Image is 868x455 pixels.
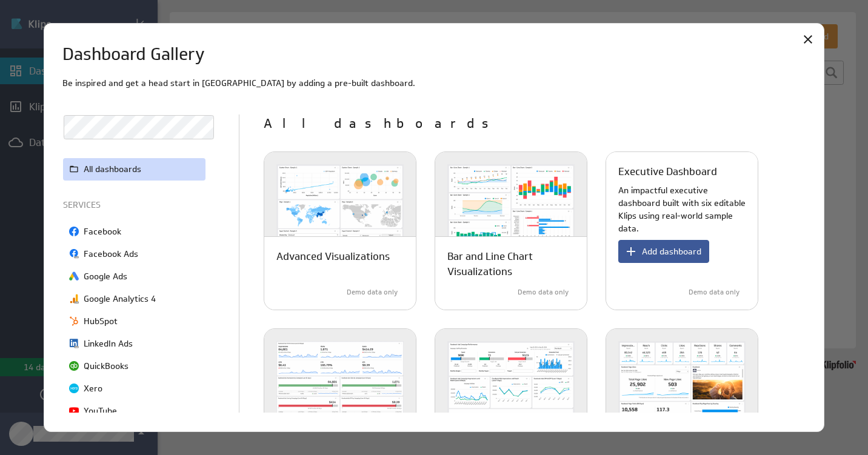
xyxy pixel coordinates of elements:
img: facebook_ads_dashboard-light-600x400.png [435,329,587,438]
p: Bar and Line Chart Visualizations [447,249,575,279]
p: Be inspired and get a head start in [GEOGRAPHIC_DATA] by adding a pre-built dashboard. [62,77,806,90]
p: Advanced Visualizations [276,249,390,264]
p: All dashboards [264,115,806,134]
p: LinkedIn Ads [84,337,133,350]
div: Close [798,29,818,50]
p: An impactful executive dashboard built with six editable Klips using real-world sample data. [618,184,746,235]
button: Add dashboard [618,240,709,263]
img: image729517258887019810.png [69,227,79,236]
p: YouTube [84,405,117,417]
p: All dashboards [84,163,141,176]
img: image8417636050194330799.png [69,271,79,281]
img: image3155776258136118639.png [69,384,79,393]
img: image7114667537295097211.png [69,406,79,416]
img: facebook_dashboard-light-600x400.png [606,329,758,438]
p: Demo data only [689,287,739,297]
p: Facebook [84,225,121,238]
img: bar_line_chart-light-600x400.png [435,152,587,261]
p: Google Analytics 4 [84,293,156,305]
img: image4788249492605619304.png [69,316,79,326]
p: QuickBooks [84,360,129,373]
img: facebook_ads_campaigns-light-600x400.png [264,329,416,438]
h1: Dashboard Gallery [62,42,205,67]
img: image6502031566950861830.png [69,294,79,304]
img: image1858912082062294012.png [69,339,79,348]
p: Executive Dashboard [618,164,717,179]
span: Add dashboard [642,246,701,257]
p: Demo data only [347,287,398,297]
p: Demo data only [518,287,569,297]
img: image5502353411254158712.png [69,361,79,371]
img: image2754833655435752804.png [69,249,79,259]
p: Google Ads [84,270,127,283]
img: advanced_visualizations-light-600x400.png [264,152,416,261]
p: Xero [84,382,102,395]
p: Facebook Ads [84,248,138,261]
p: SERVICES [63,199,209,211]
p: HubSpot [84,315,118,328]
